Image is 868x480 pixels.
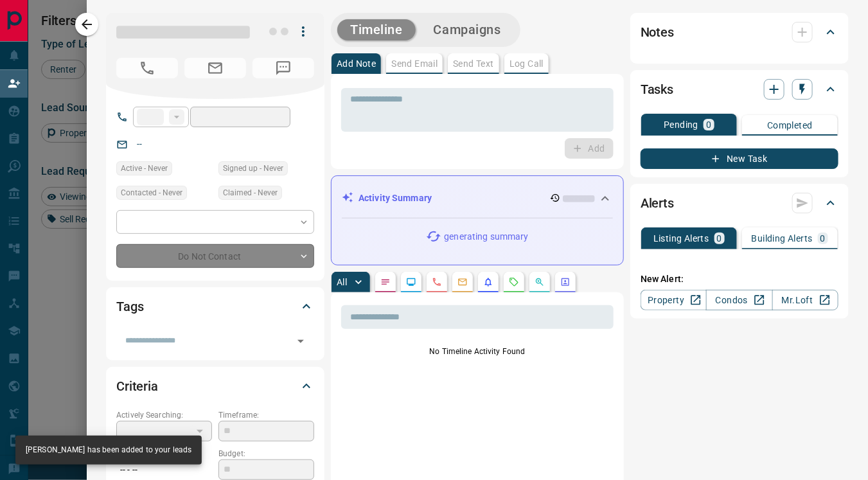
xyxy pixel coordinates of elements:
[252,58,314,78] span: No Number
[717,234,722,243] p: 0
[820,234,826,243] p: 0
[116,409,212,421] p: Actively Searching:
[641,188,838,218] div: Alerts
[560,277,571,287] svg: Agent Actions
[641,79,673,100] h2: Tasks
[337,59,376,68] p: Add Note
[116,291,314,322] div: Tags
[421,19,514,40] button: Campaigns
[509,277,519,287] svg: Requests
[223,186,278,199] span: Claimed - Never
[184,58,246,78] span: No Email
[342,186,613,210] div: Activity Summary
[218,448,314,459] p: Budget:
[641,290,707,310] a: Property
[337,19,416,40] button: Timeline
[359,191,432,205] p: Activity Summary
[457,277,468,287] svg: Emails
[653,234,709,243] p: Listing Alerts
[641,74,838,105] div: Tasks
[337,278,347,287] p: All
[664,120,698,129] p: Pending
[137,139,142,149] a: --
[341,346,614,357] p: No Timeline Activity Found
[535,277,545,287] svg: Opportunities
[116,244,314,268] div: Do Not Contact
[116,58,178,78] span: No Number
[121,186,182,199] span: Contacted - Never
[292,332,310,350] button: Open
[406,277,416,287] svg: Lead Browsing Activity
[641,17,838,48] div: Notes
[641,22,674,42] h2: Notes
[223,162,283,175] span: Signed up - Never
[641,148,838,169] button: New Task
[767,121,813,130] p: Completed
[444,230,528,244] p: generating summary
[121,162,168,175] span: Active - Never
[26,440,191,461] div: [PERSON_NAME] has been added to your leads
[116,296,143,317] h2: Tags
[483,277,493,287] svg: Listing Alerts
[116,371,314,402] div: Criteria
[641,193,674,213] h2: Alerts
[641,272,838,286] p: New Alert:
[752,234,813,243] p: Building Alerts
[380,277,391,287] svg: Notes
[432,277,442,287] svg: Calls
[116,376,158,396] h2: Criteria
[772,290,838,310] a: Mr.Loft
[706,290,772,310] a: Condos
[218,409,314,421] p: Timeframe:
[706,120,711,129] p: 0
